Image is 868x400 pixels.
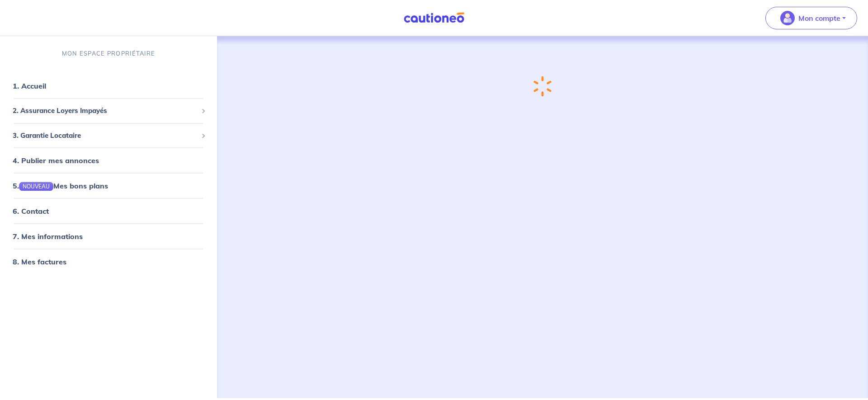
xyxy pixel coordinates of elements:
[4,151,213,169] div: 4. Publier mes annonces
[62,49,155,58] p: MON ESPACE PROPRIÉTAIRE
[798,13,840,24] p: Mon compte
[13,181,108,190] a: 5.NOUVEAUMes bons plans
[4,202,213,220] div: 6. Contact
[780,11,795,25] img: illu_account_valid_menu.svg
[13,156,99,165] a: 4. Publier mes annonces
[13,106,198,116] span: 2. Assurance Loyers Impayés
[400,12,468,24] img: Cautioneo
[13,232,83,241] a: 7. Mes informations
[765,7,857,29] button: illu_account_valid_menu.svgMon compte
[13,207,49,216] a: 6. Contact
[13,130,198,141] span: 3. Garantie Locataire
[4,77,213,95] div: 1. Accueil
[4,177,213,195] div: 5.NOUVEAUMes bons plans
[4,127,213,144] div: 3. Garantie Locataire
[4,227,213,245] div: 7. Mes informations
[13,257,66,266] a: 8. Mes factures
[4,102,213,120] div: 2. Assurance Loyers Impayés
[13,81,46,90] a: 1. Accueil
[533,76,552,97] img: loading-spinner
[4,253,213,271] div: 8. Mes factures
